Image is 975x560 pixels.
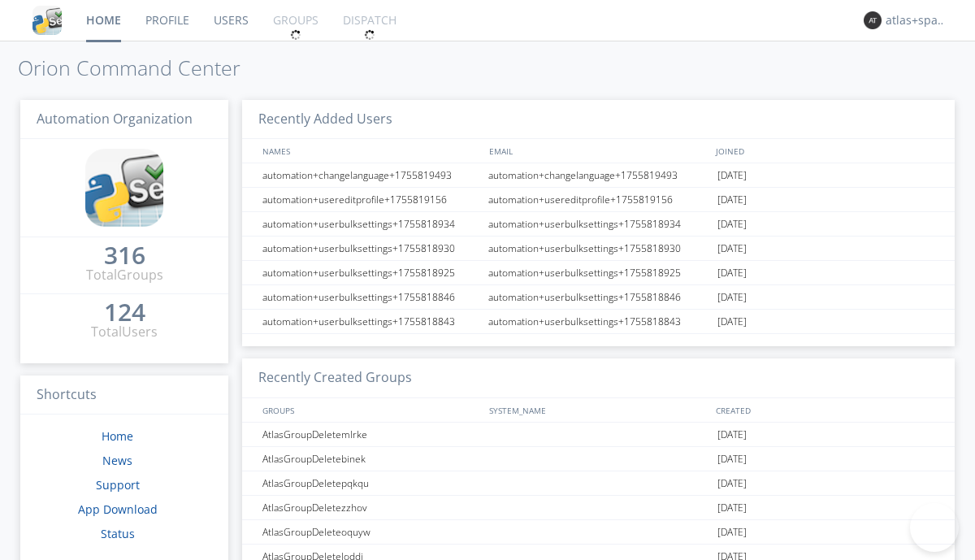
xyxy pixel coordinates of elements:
[104,247,145,263] div: 316
[242,188,955,212] a: automation+usereditprofile+1755819156automation+usereditprofile+1755819156[DATE]
[485,139,712,163] div: EMAIL
[717,423,747,447] span: [DATE]
[78,501,158,517] a: App Download
[717,496,747,520] span: [DATE]
[242,471,955,496] a: AtlasGroupDeletepqkqu[DATE]
[258,520,483,544] div: AtlasGroupDeleteoquyw
[717,237,747,261] span: [DATE]
[104,247,145,266] a: 316
[484,163,713,187] div: automation+changelanguage+1755819493
[717,310,747,334] span: [DATE]
[864,11,882,29] img: 373638.png
[258,471,483,495] div: AtlasGroupDeletepqkqu
[484,188,713,211] div: automation+usereditprofile+1755819156
[91,323,158,341] div: Total Users
[258,237,483,260] div: automation+userbulksettings+1755818930
[242,100,955,140] h3: Recently Added Users
[242,358,955,398] h3: Recently Created Groups
[886,12,947,28] div: atlas+spanish0002
[242,520,955,545] a: AtlasGroupDeleteoquyw[DATE]
[102,453,132,468] a: News
[364,29,375,41] img: spin.svg
[258,261,483,284] div: automation+userbulksettings+1755818925
[290,29,301,41] img: spin.svg
[96,477,140,493] a: Support
[242,285,955,310] a: automation+userbulksettings+1755818846automation+userbulksettings+1755818846[DATE]
[484,212,713,236] div: automation+userbulksettings+1755818934
[484,310,713,333] div: automation+userbulksettings+1755818843
[258,163,483,187] div: automation+changelanguage+1755819493
[717,471,747,496] span: [DATE]
[717,285,747,310] span: [DATE]
[242,261,955,285] a: automation+userbulksettings+1755818925automation+userbulksettings+1755818925[DATE]
[20,376,228,415] h3: Shortcuts
[258,398,481,422] div: GROUPS
[712,139,939,163] div: JOINED
[104,304,145,323] a: 124
[485,398,712,422] div: SYSTEM_NAME
[85,149,163,227] img: cddb5a64eb264b2086981ab96f4c1ba7
[242,447,955,471] a: AtlasGroupDeletebinek[DATE]
[86,266,163,284] div: Total Groups
[258,496,483,519] div: AtlasGroupDeletezzhov
[258,212,483,236] div: automation+userbulksettings+1755818934
[712,398,939,422] div: CREATED
[101,526,135,541] a: Status
[258,139,481,163] div: NAMES
[717,520,747,545] span: [DATE]
[242,163,955,188] a: automation+changelanguage+1755819493automation+changelanguage+1755819493[DATE]
[484,261,713,284] div: automation+userbulksettings+1755818925
[717,212,747,237] span: [DATE]
[242,423,955,447] a: AtlasGroupDeletemlrke[DATE]
[717,261,747,285] span: [DATE]
[717,163,747,188] span: [DATE]
[258,188,483,211] div: automation+usereditprofile+1755819156
[258,447,483,471] div: AtlasGroupDeletebinek
[242,237,955,261] a: automation+userbulksettings+1755818930automation+userbulksettings+1755818930[DATE]
[104,304,145,320] div: 124
[717,188,747,212] span: [DATE]
[484,285,713,309] div: automation+userbulksettings+1755818846
[242,310,955,334] a: automation+userbulksettings+1755818843automation+userbulksettings+1755818843[DATE]
[102,428,133,444] a: Home
[32,6,62,35] img: cddb5a64eb264b2086981ab96f4c1ba7
[242,496,955,520] a: AtlasGroupDeletezzhov[DATE]
[910,503,959,552] iframe: Toggle Customer Support
[484,237,713,260] div: automation+userbulksettings+1755818930
[242,212,955,237] a: automation+userbulksettings+1755818934automation+userbulksettings+1755818934[DATE]
[258,285,483,309] div: automation+userbulksettings+1755818846
[258,423,483,446] div: AtlasGroupDeletemlrke
[37,110,193,128] span: Automation Organization
[717,447,747,471] span: [DATE]
[258,310,483,333] div: automation+userbulksettings+1755818843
